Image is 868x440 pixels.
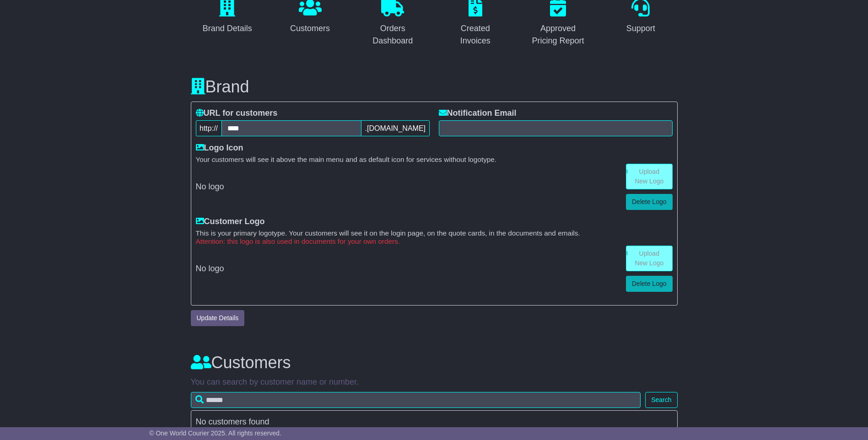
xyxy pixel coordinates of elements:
[645,392,677,408] button: Search
[439,108,517,118] label: Notification Email
[191,377,678,387] p: You can search by customer name or number.
[196,237,673,246] small: Attention: this logo is also used in documents for your own orders.
[196,229,673,237] small: This is your primary logotype. Your customers will see it on the login page, on the quote cards, ...
[196,108,278,118] label: URL for customers
[196,156,673,164] small: Your customers will see it above the main menu and as default icon for services without logotype.
[196,264,224,273] span: No logo
[626,246,673,271] a: Upload New Logo
[191,310,245,326] button: Update Details
[527,22,589,47] div: Approved Pricing Report
[626,22,655,35] div: Support
[191,78,678,96] h3: Brand
[196,120,222,136] span: http://
[196,217,265,227] label: Customer Logo
[362,22,424,47] div: Orders Dashboard
[149,429,281,437] span: © One World Courier 2025. All rights reserved.
[290,22,330,35] div: Customers
[196,417,673,427] div: No customers found
[191,354,678,372] h3: Customers
[361,120,429,136] span: .[DOMAIN_NAME]
[196,143,243,153] label: Logo Icon
[626,164,673,189] a: Upload New Logo
[445,22,507,47] div: Created Invoices
[196,182,224,191] span: No logo
[203,22,252,35] div: Brand Details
